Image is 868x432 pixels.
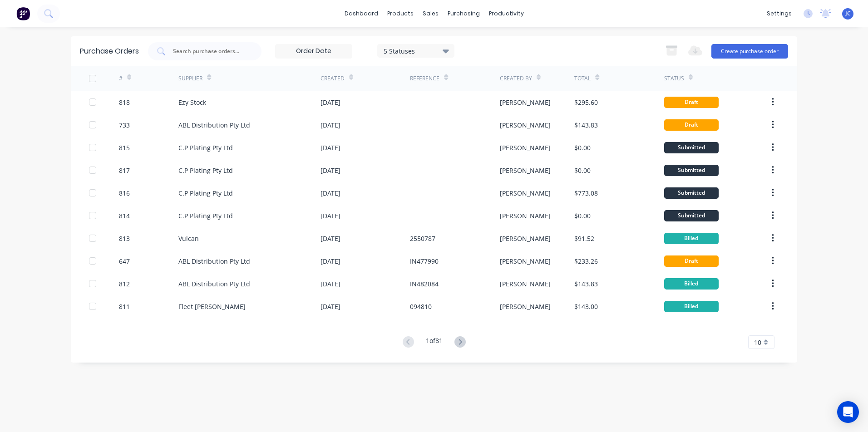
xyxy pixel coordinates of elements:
[500,188,551,198] div: [PERSON_NAME]
[574,166,591,175] div: $0.00
[119,143,130,152] div: 815
[178,143,233,152] div: C.P Plating Pty Ltd
[384,46,449,55] div: 5 Statuses
[119,120,130,130] div: 733
[574,256,598,266] div: $233.26
[172,47,247,56] input: Search purchase orders...
[178,166,233,175] div: C.P Plating Pty Ltd
[178,211,233,221] div: C.P Plating Pty Ltd
[574,211,591,221] div: $0.00
[664,233,719,244] div: Billed
[711,44,788,59] button: Create purchase order
[119,302,130,311] div: 811
[574,143,591,152] div: $0.00
[119,166,130,175] div: 817
[418,7,443,20] div: sales
[321,302,340,311] div: [DATE]
[119,234,130,243] div: 813
[321,74,345,83] div: Created
[80,46,139,57] div: Purchase Orders
[500,120,551,130] div: [PERSON_NAME]
[664,165,719,176] div: Submitted
[410,302,432,311] div: 094810
[119,74,123,83] div: #
[276,44,352,58] input: Order Date
[426,336,443,349] div: 1 of 81
[664,97,719,108] div: Draft
[16,7,30,20] img: Factory
[574,234,594,243] div: $91.52
[664,255,719,267] div: Draft
[500,279,551,289] div: [PERSON_NAME]
[500,256,551,266] div: [PERSON_NAME]
[664,210,719,221] div: Submitted
[574,188,598,198] div: $773.08
[321,120,340,130] div: [DATE]
[178,256,250,266] div: ABL Distribution Pty Ltd
[178,188,233,198] div: C.P Plating Pty Ltd
[178,234,199,243] div: Vulcan
[178,120,250,130] div: ABL Distribution Pty Ltd
[178,74,202,83] div: Supplier
[321,234,340,243] div: [DATE]
[574,302,598,311] div: $143.00
[119,256,130,266] div: 647
[410,234,435,243] div: 2550787
[178,98,206,107] div: Ezy Stock
[484,7,528,20] div: productivity
[574,279,598,289] div: $143.83
[410,256,439,266] div: IN477990
[500,143,551,152] div: [PERSON_NAME]
[500,74,532,83] div: Created By
[762,7,796,20] div: settings
[410,279,439,289] div: IN482084
[410,74,439,83] div: Reference
[178,302,246,311] div: Fleet [PERSON_NAME]
[321,166,340,175] div: [DATE]
[443,7,484,20] div: purchasing
[119,188,130,198] div: 816
[500,166,551,175] div: [PERSON_NAME]
[321,256,340,266] div: [DATE]
[119,279,130,289] div: 812
[500,98,551,107] div: [PERSON_NAME]
[321,188,340,198] div: [DATE]
[664,119,719,131] div: Draft
[664,74,684,83] div: Status
[664,301,719,312] div: Billed
[664,278,719,290] div: Billed
[321,211,340,221] div: [DATE]
[383,7,418,20] div: products
[500,234,551,243] div: [PERSON_NAME]
[574,74,591,83] div: Total
[500,211,551,221] div: [PERSON_NAME]
[321,98,340,107] div: [DATE]
[845,10,851,18] span: JC
[837,401,859,423] div: Open Intercom Messenger
[321,143,340,152] div: [DATE]
[664,142,719,153] div: Submitted
[119,211,130,221] div: 814
[574,120,598,130] div: $143.83
[664,187,719,199] div: Submitted
[340,7,383,20] a: dashboard
[119,98,130,107] div: 818
[321,279,340,289] div: [DATE]
[574,98,598,107] div: $295.60
[178,279,250,289] div: ABL Distribution Pty Ltd
[754,338,761,347] span: 10
[500,302,551,311] div: [PERSON_NAME]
